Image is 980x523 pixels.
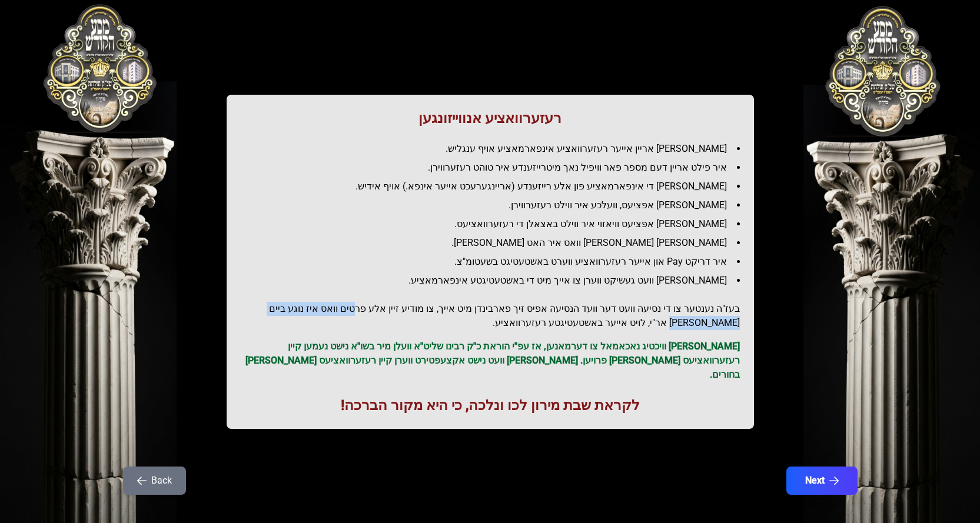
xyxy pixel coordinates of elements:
li: איר פילט אריין דעם מספר פאר וויפיל נאך מיטרייזענדע איר טוהט רעזערווירן. [250,161,740,175]
li: [PERSON_NAME] אפציעס, וועלכע איר ווילט רעזערווירן. [250,198,740,212]
p: [PERSON_NAME] וויכטיג נאכאמאל צו דערמאנען, אז עפ"י הוראת כ"ק רבינו שליט"א וועלן מיר בשו"א נישט נע... [241,339,740,382]
li: [PERSON_NAME] די אינפארמאציע פון אלע רייזענדע (אריינגערעכט אייער אינפא.) אויף אידיש. [250,179,740,194]
h2: בעז"ה נענטער צו די נסיעה וועט דער וועד הנסיעה אפיס זיך פארבינדן מיט אייך, צו מודיע זיין אלע פרטים... [241,302,740,330]
li: איר דריקט Pay און אייער רעזערוואציע ווערט באשטעטיגט בשעטומ"צ. [250,255,740,269]
h1: רעזערוואציע אנווייזונגען [241,109,740,128]
li: [PERSON_NAME] וועט געשיקט ווערן צו אייך מיט די באשטעטיגטע אינפארמאציע. [250,274,740,288]
button: Back [123,467,186,495]
button: Next [786,467,858,495]
li: [PERSON_NAME] אריין אייער רעזערוואציע אינפארמאציע אויף ענגליש. [250,142,740,156]
h1: לקראת שבת מירון לכו ונלכה, כי היא מקור הברכה! [241,396,740,415]
li: [PERSON_NAME] [PERSON_NAME] וואס איר האט [PERSON_NAME]. [250,236,740,250]
li: [PERSON_NAME] אפציעס וויאזוי איר ווילט באצאלן די רעזערוואציעס. [250,217,740,231]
